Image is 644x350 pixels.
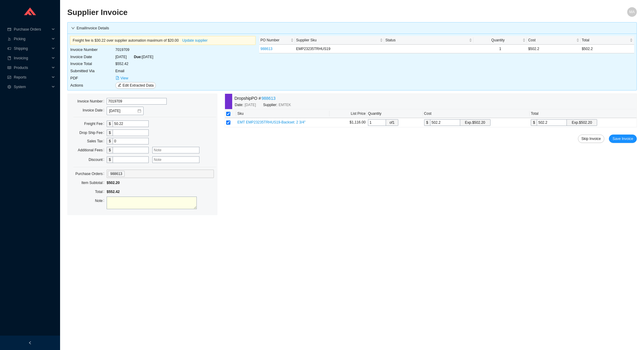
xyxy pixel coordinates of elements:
th: Sku [236,109,330,118]
label: Item Subtotal [81,179,107,187]
th: PO Number sortable [259,36,295,45]
input: 09/19/2025 [109,108,137,114]
th: Total sortable [581,36,634,45]
td: Submitted Via [70,67,115,75]
span: edit [118,83,121,87]
span: fund [7,76,11,79]
div: $ [107,138,113,144]
label: Additional Fees [78,146,107,154]
div: Date: Supplier: [235,102,327,108]
h2: Supplier Invoice [67,7,494,18]
td: Email [115,67,156,75]
th: List Price [330,109,367,118]
td: $552.42 [115,60,156,67]
div: Dropship PO # [235,95,327,102]
span: Purchase Orders [14,25,50,34]
td: 7019709 [115,46,156,53]
div: $ [424,119,430,126]
th: Status sortable [384,36,473,45]
span: Reports [14,73,50,82]
span: read [7,66,11,70]
span: left [28,341,32,345]
span: EMTEK [278,102,291,108]
span: Due: [134,55,142,59]
span: Save Invoice [612,136,633,142]
label: Total [95,188,107,196]
span: Edit Extracted Data [123,82,153,88]
th: Total [530,109,636,118]
div: $ [107,129,113,136]
label: Discount [89,156,107,164]
td: [DATE] [DATE] [115,53,156,61]
td: Invoice Date [70,53,115,61]
span: EMT EMP23235TRHUS19-Backset: 2 3/4" [237,120,305,124]
td: $502.2 [581,45,634,53]
span: Products [14,63,50,73]
td: PDF [70,75,115,82]
span: Picking [14,34,50,44]
td: EMP23235TRHUS19 [295,45,384,53]
button: editEdit Extracted Data [115,82,156,89]
span: credit-card [7,28,11,31]
label: Sales Tax [87,137,107,145]
th: Supplier Sku sortable [295,36,384,45]
span: Quantity [475,37,521,43]
div: $ [531,119,537,126]
span: Invoicing [14,53,50,63]
div: Exp. $502.20 [572,120,592,126]
th: Quantity sortable [473,36,527,45]
span: Total [582,37,628,43]
label: Drop Ship Fee [79,129,107,137]
span: Shipping [14,44,50,53]
div: $ [107,120,113,127]
input: Note [152,156,199,163]
span: down [71,26,75,30]
a: Update supplier [182,38,208,43]
span: Supplier Sku [296,37,378,43]
th: Quantity [367,109,423,118]
span: setting [7,85,11,89]
span: $552.42 [107,190,120,194]
td: 1 [473,45,527,53]
div: $1,116.00 [331,119,366,125]
label: Invoice Number [77,97,107,105]
td: Actions [70,82,115,89]
span: Skip Invoice [582,136,601,142]
td: Invoice Total [70,60,115,67]
th: Cost [423,109,530,118]
div: Email Invoice Details [71,25,633,31]
button: file-pdfView [115,75,129,82]
div: $ [107,156,113,163]
input: Note [152,147,199,153]
span: of 1 [386,120,398,126]
span: $502.20 [107,181,120,185]
div: Freight fee is $30.22 over supplier automation maximum of $20.00 [73,37,253,43]
span: PO Number [260,37,289,43]
a: 988613 [260,47,272,51]
td: $502.2 [527,45,580,53]
label: Invoice Date [83,106,107,114]
span: 988613 [108,171,125,177]
div: Exp. $502.20 [465,120,485,126]
td: Invoice Number [70,46,115,53]
a: 988613 [262,95,276,102]
button: Skip Invoice [578,135,605,143]
span: [DATE] [245,102,256,108]
label: Purchase Orders [75,170,107,178]
span: file-pdf [116,76,119,80]
span: System [14,82,50,92]
span: book [7,56,11,60]
label: Note [95,197,107,205]
th: Cost sortable [527,36,580,45]
button: Save Invoice [609,135,637,143]
span: MA [629,7,635,17]
span: Cost [528,37,575,43]
label: Freight Fee [84,120,107,128]
span: View [120,75,128,81]
span: Status [385,37,468,43]
div: $ [107,147,113,153]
